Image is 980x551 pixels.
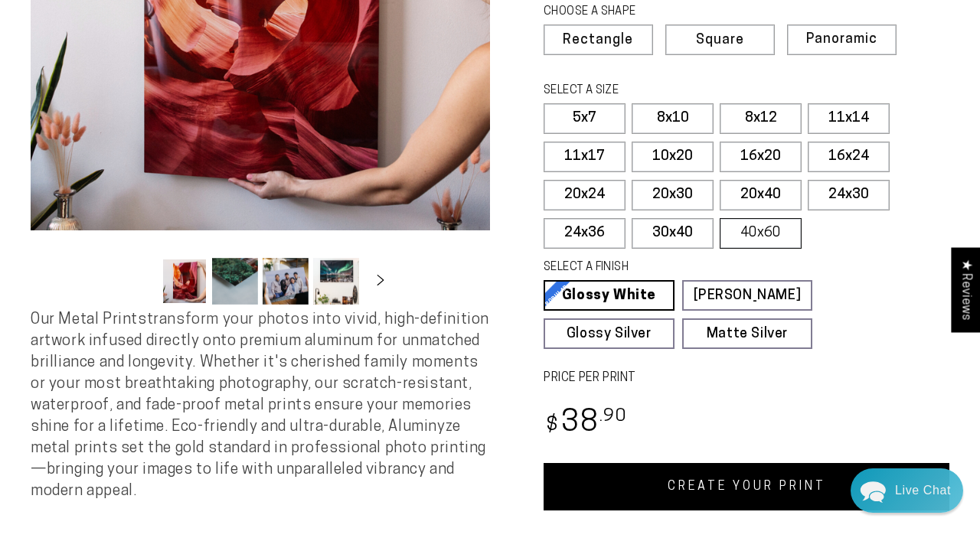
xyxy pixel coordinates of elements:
label: 8x12 [720,103,802,134]
label: 11x14 [808,103,890,134]
a: Matte Silver [682,318,813,349]
button: Load image 1 in gallery view [162,258,207,305]
a: Glossy White [544,280,675,311]
div: Contact Us Directly [895,468,951,513]
label: 20x40 [720,180,802,210]
button: Slide left [123,264,157,298]
legend: CHOOSE A SHAPE [544,4,755,21]
label: 8x10 [632,103,714,134]
sup: .90 [599,408,627,425]
label: 16x20 [720,142,802,172]
label: 24x30 [808,180,890,210]
label: 40x60 [720,218,802,249]
span: Our Metal Prints transform your photos into vivid, high-definition artwork infused directly onto ... [31,312,489,499]
label: 10x20 [632,142,714,172]
label: 20x30 [632,180,714,210]
span: Panoramic [806,32,877,47]
label: 30x40 [632,218,714,249]
button: Load image 3 in gallery view [263,258,309,305]
div: Click to open Judge.me floating reviews tab [951,247,980,332]
button: Load image 2 in gallery view [212,258,258,305]
a: Glossy Silver [544,318,675,349]
span: Rectangle [563,34,633,47]
button: Slide right [364,264,397,298]
label: 20x24 [544,180,626,210]
a: CREATE YOUR PRINT [544,463,949,510]
legend: SELECT A SIZE [544,83,781,99]
div: Chat widget toggle [851,468,963,513]
span: Square [696,34,744,47]
span: $ [546,416,559,436]
label: 16x24 [808,142,890,172]
label: 24x36 [544,218,626,249]
legend: SELECT A FINISH [544,259,781,276]
button: Load image 4 in gallery view [313,258,359,305]
a: [PERSON_NAME] [682,280,813,311]
label: PRICE PER PRINT [544,370,949,387]
bdi: 38 [544,409,627,439]
label: 11x17 [544,142,626,172]
label: 5x7 [544,103,626,134]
